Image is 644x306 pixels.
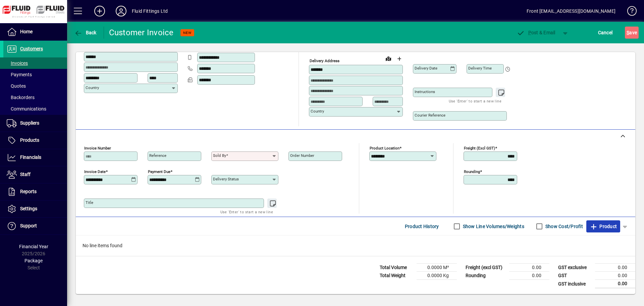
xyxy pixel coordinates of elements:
span: Invoices [7,60,28,66]
span: Settings [20,206,37,211]
a: Settings [3,201,67,217]
span: P [528,30,531,35]
td: GST inclusive [555,280,595,288]
a: Suppliers [3,115,67,132]
div: Fluid Fittings Ltd [132,6,168,16]
mat-label: Country [86,85,99,90]
a: Products [3,132,67,149]
button: Add [89,5,110,17]
mat-label: Rounding [464,169,480,174]
div: Customer Invoice [109,27,174,38]
mat-label: Freight (excl GST) [464,146,495,150]
mat-label: Payment due [148,169,170,174]
mat-label: Delivery time [468,66,492,71]
span: ave [627,27,637,38]
mat-label: Invoice date [84,169,106,174]
label: Show Line Volumes/Weights [462,223,524,230]
span: Backorders [7,95,35,100]
span: Cancel [598,27,613,38]
a: Payments [3,69,67,80]
span: Customers [20,46,43,51]
mat-label: Courier Reference [415,113,445,118]
a: Staff [3,166,67,183]
span: Suppliers [20,120,39,126]
a: Knowledge Base [622,1,636,23]
span: Package [24,258,43,263]
span: Payments [7,72,32,77]
a: Home [3,24,67,40]
a: View on map [383,53,394,64]
a: Reports [3,183,67,200]
mat-label: Delivery status [213,177,239,181]
span: Product History [405,221,439,232]
span: NEW [183,31,192,35]
td: GST exclusive [555,264,595,272]
mat-label: Country [311,109,324,114]
mat-hint: Use 'Enter' to start a new line [220,208,273,216]
span: Support [20,223,37,228]
td: Freight (excl GST) [462,264,509,272]
button: Profile [110,5,132,17]
td: 0.00 [509,264,549,272]
button: Product History [402,220,442,232]
td: 0.00 [595,264,635,272]
button: Post & Email [513,27,559,39]
td: Rounding [462,272,509,280]
a: Backorders [3,92,67,103]
button: Save [625,27,639,39]
span: Product [590,221,617,232]
td: 0.00 [595,280,635,288]
mat-label: Product location [370,146,399,150]
mat-label: Reference [149,153,166,158]
span: Communications [7,106,46,112]
button: Choose address [394,53,405,64]
span: ost & Email [517,30,555,35]
a: Quotes [3,80,67,92]
mat-label: Invoice number [84,146,111,150]
button: Back [72,27,98,39]
a: Invoices [3,57,67,69]
a: Financials [3,149,67,166]
label: Show Cost/Profit [544,223,583,230]
mat-label: Sold by [213,153,226,158]
mat-label: Instructions [415,89,435,94]
span: Reports [20,189,37,194]
a: Support [3,218,67,234]
span: S [627,30,629,35]
div: Front [EMAIL_ADDRESS][DOMAIN_NAME] [527,6,615,16]
span: Financials [20,155,41,160]
span: Financial Year [19,244,48,249]
mat-label: Title [86,200,93,205]
mat-label: Delivery date [415,66,437,71]
span: Staff [20,172,31,177]
a: Communications [3,103,67,115]
span: Back [74,30,97,35]
button: Product [586,220,620,232]
mat-label: Order number [290,153,314,158]
td: 0.0000 M³ [417,264,457,272]
td: Total Volume [376,264,417,272]
div: No line items found [76,235,635,256]
span: Home [20,29,33,34]
td: GST [555,272,595,280]
span: Products [20,137,39,143]
td: 0.0000 Kg [417,272,457,280]
td: Total Weight [376,272,417,280]
td: 0.00 [509,272,549,280]
span: Quotes [7,83,26,89]
mat-hint: Use 'Enter' to start a new line [449,97,501,105]
button: Cancel [596,27,614,39]
app-page-header-button: Back [67,27,104,39]
td: 0.00 [595,272,635,280]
